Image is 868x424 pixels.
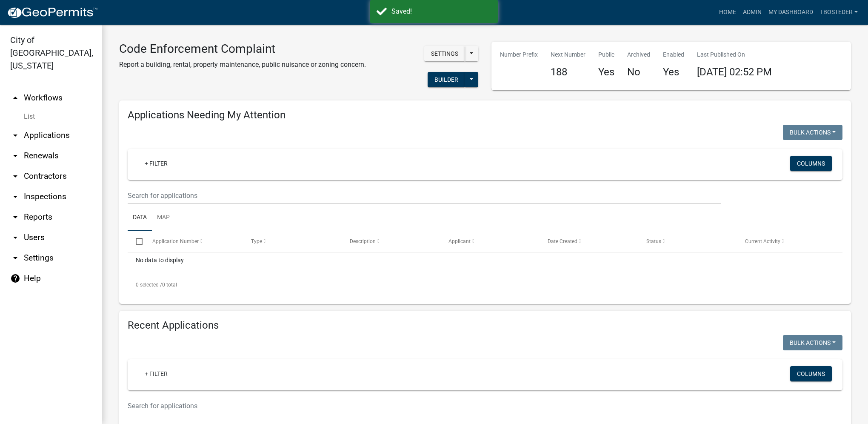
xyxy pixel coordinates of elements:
[128,319,842,332] h4: Recent Applications
[10,273,20,284] i: help
[627,50,650,59] p: Archived
[128,274,842,295] div: 0 total
[10,192,20,202] i: arrow_drop_down
[128,204,152,232] a: Data
[128,187,721,204] input: Search for applications
[663,66,684,78] h4: Yes
[128,252,842,274] div: No data to display
[765,4,817,20] a: My Dashboard
[119,42,366,56] h3: Code Enforcement Complaint
[783,335,842,350] button: Bulk Actions
[243,231,342,252] datatable-header-cell: Type
[740,4,765,20] a: Admin
[10,171,20,181] i: arrow_drop_down
[251,238,262,244] span: Type
[697,50,772,59] p: Last Published On
[737,231,836,252] datatable-header-cell: Current Activity
[428,72,465,87] button: Builder
[136,282,162,288] span: 0 selected /
[10,130,20,140] i: arrow_drop_down
[152,204,175,232] a: Map
[745,238,780,244] span: Current Activity
[10,212,20,222] i: arrow_drop_down
[500,50,538,59] p: Number Prefix
[817,4,861,20] a: tbosteder
[539,231,638,252] datatable-header-cell: Date Created
[10,253,20,263] i: arrow_drop_down
[424,46,465,61] button: Settings
[598,50,614,59] p: Public
[598,66,614,78] h4: Yes
[548,238,577,244] span: Date Created
[342,231,440,252] datatable-header-cell: Description
[10,151,20,161] i: arrow_drop_down
[663,50,684,59] p: Enabled
[119,60,366,70] p: Report a building, rental, property maintenance, public nuisance or zoning concern.
[128,109,842,121] h4: Applications Needing My Attention
[128,397,721,415] input: Search for applications
[10,232,20,243] i: arrow_drop_down
[646,238,661,244] span: Status
[391,6,491,17] div: Saved!
[551,66,585,78] h4: 188
[697,66,772,78] span: [DATE] 02:52 PM
[440,231,539,252] datatable-header-cell: Applicant
[448,238,471,244] span: Applicant
[638,231,737,252] datatable-header-cell: Status
[790,156,832,171] button: Columns
[790,366,832,381] button: Columns
[128,231,144,252] datatable-header-cell: Select
[138,156,174,171] a: + Filter
[627,66,650,78] h4: No
[10,93,20,103] i: arrow_drop_up
[350,238,376,244] span: Description
[716,4,740,20] a: Home
[138,366,174,381] a: + Filter
[783,125,842,140] button: Bulk Actions
[144,231,243,252] datatable-header-cell: Application Number
[551,50,585,59] p: Next Number
[152,238,199,244] span: Application Number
